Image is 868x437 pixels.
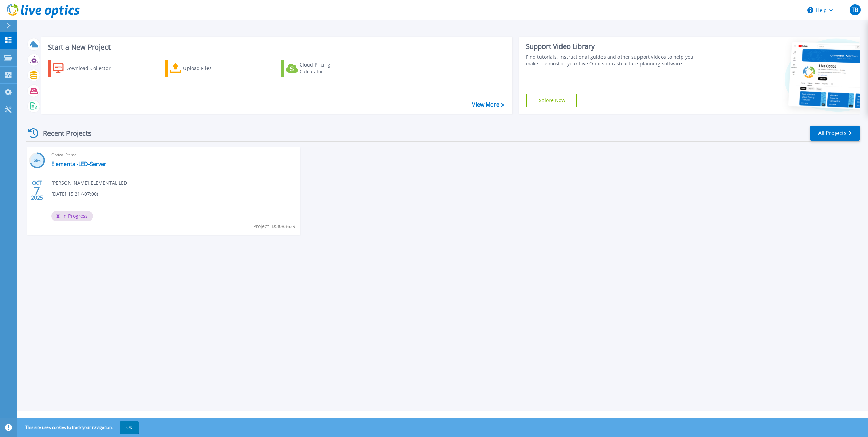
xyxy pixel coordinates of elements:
a: All Projects [810,126,860,141]
div: Find tutorials, instructional guides and other support videos to help you make the most of your L... [526,54,702,67]
a: Explore Now! [526,94,577,107]
a: View More [472,101,504,108]
span: [PERSON_NAME] , ELEMENTAL LED [51,179,127,187]
button: OK [120,421,139,434]
span: 7 [34,188,40,193]
span: Project ID: 3083639 [253,223,295,230]
div: Recent Projects [26,125,101,141]
span: Optical Prime [51,151,296,159]
a: Upload Files [165,60,240,77]
div: OCT 2025 [31,178,43,203]
span: TB [852,7,858,13]
a: Download Collector [48,60,124,77]
div: Download Collector [65,61,120,75]
h3: Start a New Project [48,43,504,51]
div: Upload Files [183,61,237,75]
span: % [38,159,41,163]
span: This site uses cookies to track your navigation. [19,421,139,434]
div: Support Video Library [526,42,702,51]
div: Cloud Pricing Calculator [300,61,354,75]
a: Cloud Pricing Calculator [281,60,357,77]
h3: 69 [29,157,45,165]
span: [DATE] 15:21 (-07:00) [51,190,98,198]
a: Elemental-LED-Server [51,160,106,167]
span: In Progress [51,211,93,221]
